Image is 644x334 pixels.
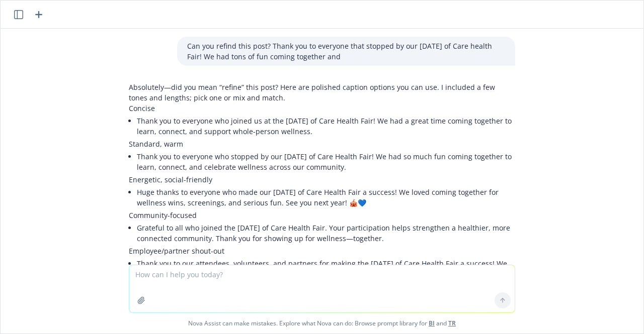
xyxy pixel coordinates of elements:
p: Employee/partner shout-out [129,246,515,256]
p: Concise [129,103,515,114]
a: TR [448,319,456,327]
p: Energetic, social-friendly [129,174,515,185]
li: Thank you to everyone who joined us at the [DATE] of Care Health Fair! We had a great time coming... [137,114,515,139]
li: Grateful to all who joined the [DATE] of Care Health Fair. Your participation helps strengthen a ... [137,220,515,246]
span: Nova Assist can make mistakes. Explore what Nova can do: Browse prompt library for and [5,313,639,333]
a: BI [429,319,435,327]
li: Huge thanks to everyone who made our [DATE] of Care Health Fair a success! We loved coming togeth... [137,185,515,210]
p: Absolutely—did you mean “refine” this post? Here are polished caption options you can use. I incl... [129,82,515,103]
li: Thank you to everyone who stopped by our [DATE] of Care Health Fair! We had so much fun coming to... [137,149,515,174]
li: Thank you to our attendees, volunteers, and partners for making the [DATE] of Care Health Fair a ... [137,256,515,281]
p: Community-focused [129,210,515,220]
p: Standard, warm [129,139,515,149]
p: Can you refind this post? Thank you to everyone that stopped by our [DATE] of Care health Fair! W... [187,41,505,62]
